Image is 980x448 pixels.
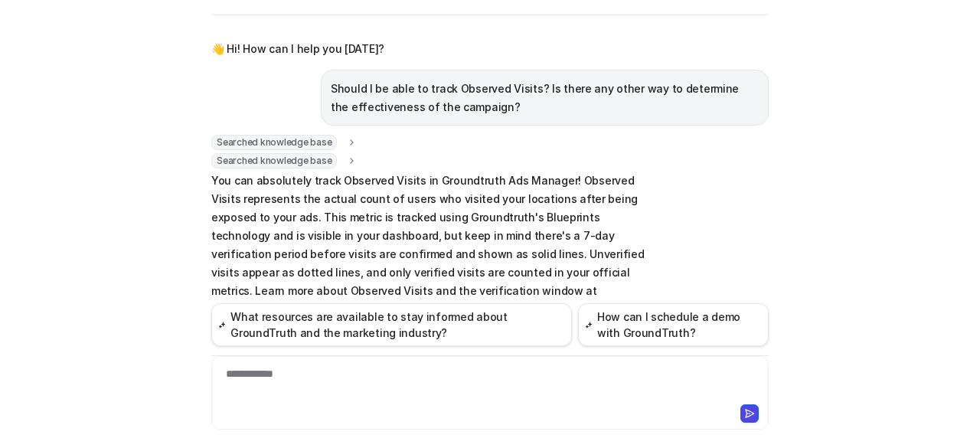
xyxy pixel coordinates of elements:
[331,80,759,116] p: Should I be able to track Observed Visits? Is there any other way to determine the effectiveness ...
[211,40,384,58] p: 👋 Hi! How can I help you [DATE]?
[211,153,337,168] span: Searched knowledge base
[211,172,659,319] p: You can absolutely track Observed Visits in Groundtruth Ads Manager! Observed Visits represents t...
[211,303,572,346] button: What resources are available to stay informed about GroundTruth and the marketing industry?
[231,302,350,316] a: Observed Visits article
[578,303,769,346] button: How can I schedule a demo with GroundTruth?
[211,135,337,150] span: Searched knowledge base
